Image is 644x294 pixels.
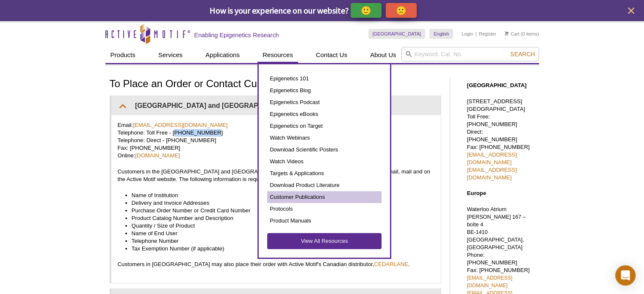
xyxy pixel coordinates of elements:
img: Your Cart [505,31,509,36]
p: Email: Telephone: Toll Free - [PHONE_NUMBER] Telephone: Direct - [PHONE_NUMBER] Fax: [PHONE_NUMBE... [118,121,434,159]
a: Register [479,31,496,37]
li: Name of End User [132,230,426,237]
strong: [GEOGRAPHIC_DATA] [467,82,527,88]
a: Epigenetics Blog [267,85,381,96]
li: | [475,29,477,39]
li: (0 items) [505,29,539,39]
h2: Enabling Epigenetics Research [194,31,279,39]
a: Services [153,47,188,63]
input: Keyword, Cat. No. [401,47,539,61]
span: How is your experience on our website? [210,5,349,16]
a: [GEOGRAPHIC_DATA] [368,29,426,39]
a: Contact Us [311,47,352,63]
li: Tax Exemption Number (if applicable) [132,245,426,253]
span: [PERSON_NAME] 167 – boîte 4 BE-1410 [GEOGRAPHIC_DATA], [GEOGRAPHIC_DATA] [467,214,526,250]
a: Watch Webinars [267,132,381,144]
a: Login [462,31,473,37]
a: English [429,29,453,39]
a: CEDARLANE [374,261,408,267]
li: Delivery and Invoice Addresses [132,199,426,207]
h1: To Place an Order or Contact Customer Support [110,78,441,91]
a: Protocols [267,203,381,215]
a: About Us [365,47,401,63]
p: [STREET_ADDRESS] [GEOGRAPHIC_DATA] Toll Free: [PHONE_NUMBER] Direct: [PHONE_NUMBER] Fax: [PHONE_N... [467,98,535,181]
a: Targets & Applications [267,168,381,179]
li: Name of Institution [132,192,426,199]
a: View All Resources [267,233,381,249]
a: [EMAIL_ADDRESS][DOMAIN_NAME] [133,122,228,128]
a: Download Scientific Posters [267,144,381,156]
a: Epigenetics 101 [267,73,381,85]
li: Purchase Order Number or Credit Card Number [132,207,426,214]
a: [EMAIL_ADDRESS][DOMAIN_NAME] [467,275,512,289]
strong: Europe [467,190,486,196]
a: Cart [505,31,520,37]
a: [EMAIL_ADDRESS][DOMAIN_NAME] [467,151,517,165]
div: Open Intercom Messenger [615,265,636,286]
button: Search [508,50,537,58]
a: Watch Videos [267,156,381,168]
p: Customers in [GEOGRAPHIC_DATA] may also place their order with Active Motif's Canadian distributo... [118,261,434,268]
li: Product Catalog Number and Description [132,214,426,222]
a: Epigenetics eBooks [267,108,381,120]
li: Telephone Number [132,237,426,245]
p: 🙂 [361,5,371,16]
span: Search [510,51,535,58]
a: Customer Publications [267,191,381,203]
a: Products [105,47,141,63]
a: Download Product Literature [267,179,381,191]
a: Epigenetics Podcast [267,96,381,108]
a: [EMAIL_ADDRESS][DOMAIN_NAME] [467,167,517,181]
a: Product Manuals [267,215,381,227]
a: Resources [257,47,298,63]
button: close [626,5,636,16]
a: Applications [200,47,245,63]
p: 🙁 [396,5,406,16]
a: Epigenetics on Target [267,120,381,132]
p: Customers in the [GEOGRAPHIC_DATA] and [GEOGRAPHIC_DATA] may place their orders by phone, fax, em... [118,168,434,183]
a: [DOMAIN_NAME] [135,152,180,159]
li: Quantity / Size of Product [132,222,426,230]
summary: [GEOGRAPHIC_DATA] and [GEOGRAPHIC_DATA] [111,96,441,115]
